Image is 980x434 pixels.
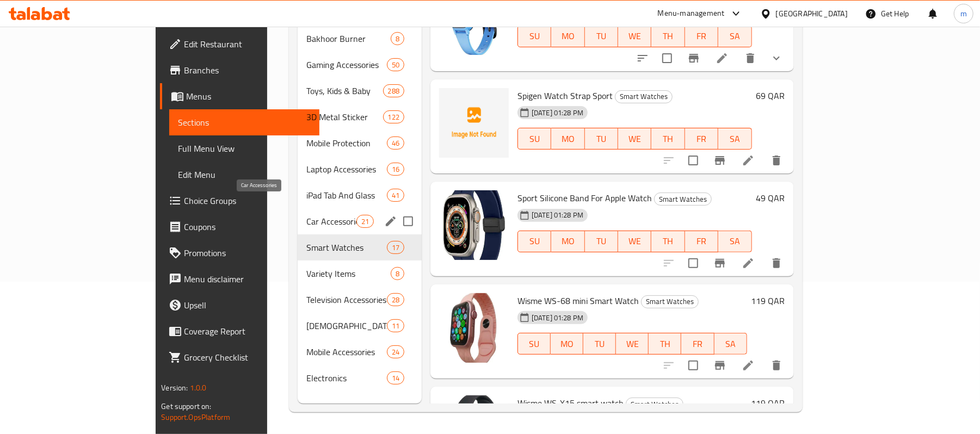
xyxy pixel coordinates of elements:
span: Menus [186,90,311,103]
button: MO [551,231,584,252]
span: 288 [384,86,404,96]
button: FR [685,231,718,252]
button: SA [718,26,751,47]
span: Car Accessories [306,215,356,228]
span: m [960,8,967,20]
span: SA [723,28,747,44]
button: SA [718,231,751,252]
span: SA [723,233,747,249]
span: FR [689,131,714,147]
a: Edit menu item [742,359,755,372]
div: Mobile Accessories [306,345,387,358]
a: Branches [160,57,319,83]
button: TU [585,231,618,252]
button: delete [763,352,790,379]
div: Electronics [306,371,387,385]
span: Select to update [682,149,705,172]
button: TH [651,128,685,150]
div: 3D Metal Sticker [306,110,383,123]
div: Smart Watches [654,193,712,206]
button: Branch-specific-item [681,45,707,71]
a: Support.OpsPlatform [161,410,230,424]
span: FR [689,28,714,44]
span: Select to update [682,252,705,275]
a: Edit menu item [742,257,755,270]
div: Mobile Accessories24 [298,339,422,365]
button: Branch-specific-item [707,250,733,276]
span: TH [656,28,680,44]
span: Spigen Watch Strap Sport [517,88,613,104]
div: Electronics14 [298,365,422,391]
span: Smart Watches [615,90,672,103]
span: WE [622,28,647,44]
button: SU [517,333,551,355]
div: items [387,371,404,385]
span: Select to update [682,354,705,377]
span: 11 [387,321,404,331]
span: Mobile Protection [306,137,387,150]
span: Variety Items [306,267,391,280]
div: items [387,345,404,358]
span: 14 [387,373,404,383]
div: items [387,58,404,71]
span: 1.0.0 [190,381,207,395]
span: Smart Watches [626,398,683,411]
span: iPad Tab And Glass [306,189,387,202]
span: Smart Watches [655,193,711,206]
button: TU [585,26,618,47]
span: TH [656,131,680,147]
div: Quran Speaker [306,319,387,332]
span: Select to update [656,47,679,70]
span: Wisme WS-68 mini Smart Watch [517,293,639,309]
span: SU [522,336,546,352]
button: edit [383,213,399,230]
span: [DEMOGRAPHIC_DATA] Speaker [306,319,387,332]
button: FR [685,128,718,150]
div: Smart Watches [626,398,683,411]
img: Sport Silicone Band For Apple Watch [439,190,509,260]
span: Choice Groups [184,194,311,207]
h6: 119 QAR [751,293,785,308]
button: MO [551,128,584,150]
button: TH [649,333,681,355]
svg: Show Choices [770,52,783,65]
div: [DEMOGRAPHIC_DATA] Speaker11 [298,313,422,339]
span: WE [620,336,644,352]
a: Full Menu View [169,135,319,162]
div: Toys, Kids & Baby [306,84,383,97]
div: iPad Tab And Glass41 [298,182,422,208]
div: Gaming Accessories [306,58,387,71]
span: SU [522,233,547,249]
span: TU [589,233,614,249]
span: WE [622,131,647,147]
span: Version: [161,381,188,395]
a: Grocery Checklist [160,344,319,370]
button: WE [616,333,649,355]
button: FR [685,26,718,47]
span: SU [522,131,547,147]
span: Laptop Accessories [306,163,387,176]
button: SA [718,128,751,150]
span: MO [556,131,580,147]
div: Smart Watches [641,295,699,308]
span: Edit Menu [178,168,311,181]
span: Get support on: [161,399,211,413]
span: SA [723,131,747,147]
button: MO [551,333,583,355]
a: Sections [169,109,319,135]
button: Branch-specific-item [707,147,733,173]
div: items [383,110,404,123]
button: TH [651,231,685,252]
span: Smart Watches [306,241,387,254]
span: Wisme WS-X15 smart watch [517,395,624,411]
span: 8 [391,34,404,44]
span: [DATE] 01:28 PM [527,313,588,323]
span: Bakhoor Burner [306,32,391,45]
div: Mobile Protection46 [298,130,422,156]
span: Full Menu View [178,142,311,155]
span: Sections [178,116,311,129]
a: Edit menu item [742,154,755,167]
